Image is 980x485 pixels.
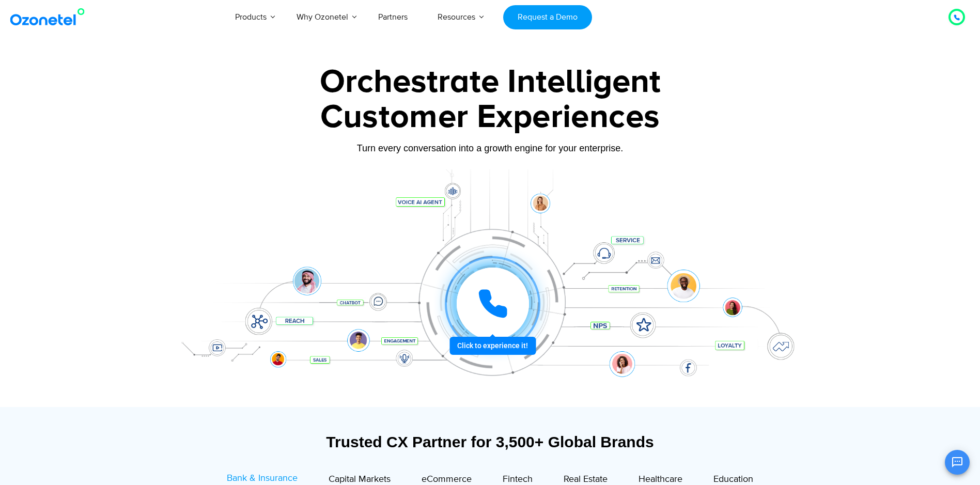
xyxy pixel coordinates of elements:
span: Capital Markets [329,474,391,485]
span: eCommerce [422,474,472,485]
div: Orchestrate Intelligent [167,66,813,99]
span: Fintech [503,474,533,485]
div: Turn every conversation into a growth engine for your enterprise. [167,143,813,154]
div: Trusted CX Partner for 3,500+ Global Brands [173,433,808,451]
div: Customer Experiences [167,92,813,142]
a: Request a Demo [503,5,592,29]
span: Bank & Insurance [227,473,298,484]
span: Healthcare [639,474,682,485]
span: Education [713,474,753,485]
span: Real Estate [564,474,608,485]
button: Open chat [945,450,970,475]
